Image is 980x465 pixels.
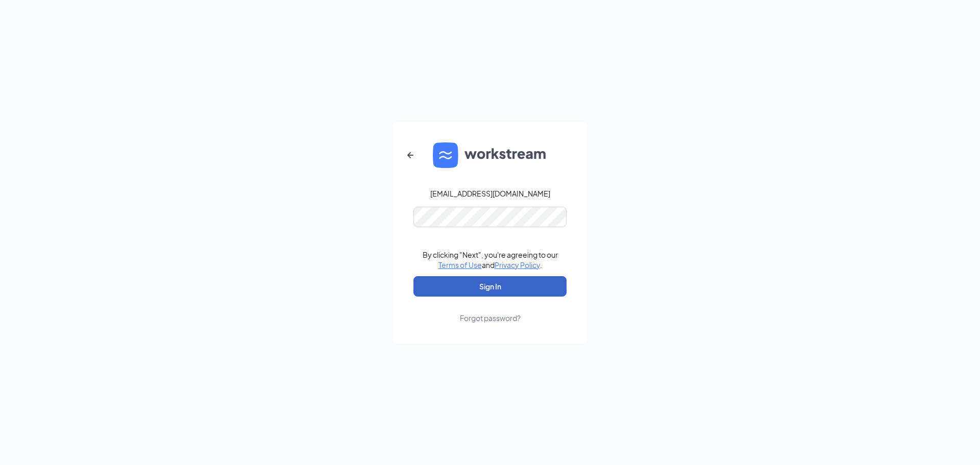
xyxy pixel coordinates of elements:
[495,260,540,270] a: Privacy Policy
[433,142,547,168] img: WS logo and Workstream text
[413,276,567,297] button: Sign In
[423,250,558,270] div: By clicking "Next", you're agreeing to our and .
[404,149,416,161] svg: ArrowLeftNew
[398,143,423,167] button: ArrowLeftNew
[430,188,550,199] div: [EMAIL_ADDRESS][DOMAIN_NAME]
[460,297,521,323] a: Forgot password?
[460,313,521,323] div: Forgot password?
[438,260,482,270] a: Terms of Use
